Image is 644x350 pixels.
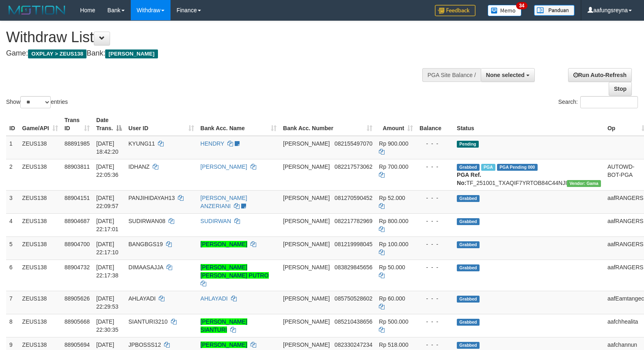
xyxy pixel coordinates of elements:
[6,4,68,16] img: MOTION_logo.png
[379,264,405,271] span: Rp 50.000
[457,264,480,271] span: Grabbed
[283,318,330,325] span: [PERSON_NAME]
[379,195,405,201] span: Rp 52.000
[335,163,372,170] span: Copy 082217573062 to clipboard
[125,113,197,136] th: User ID: activate to sort column ascending
[419,318,450,326] div: - - -
[379,318,408,325] span: Rp 500.000
[6,190,19,213] td: 3
[6,96,68,108] label: Show entries
[416,113,454,136] th: Balance
[19,136,61,159] td: ZEUS138
[20,96,51,108] select: Showentries
[201,341,247,348] a: [PERSON_NAME]
[379,295,405,302] span: Rp 60.000
[128,140,155,147] span: KYUNG11
[335,341,372,348] span: Copy 082330247234 to clipboard
[93,113,125,136] th: Date Trans.: activate to sort column descending
[283,218,330,224] span: [PERSON_NAME]
[419,341,450,349] div: - - -
[6,49,421,58] h4: Game: Bank:
[335,295,372,302] span: Copy 085750528602 to clipboard
[105,49,158,58] span: [PERSON_NAME]
[65,195,90,201] span: 88904151
[19,113,61,136] th: Game/API: activate to sort column ascending
[419,294,450,303] div: - - -
[65,341,90,348] span: 88905694
[609,82,632,96] a: Stop
[197,113,280,136] th: Bank Acc. Name: activate to sort column ascending
[128,264,163,271] span: DIMAASAJJA
[6,29,421,45] h1: Withdraw List
[457,218,480,225] span: Grabbed
[454,113,604,136] th: Status
[481,68,535,82] button: None selected
[65,163,90,170] span: 88903811
[379,140,408,147] span: Rp 900.000
[65,264,90,271] span: 88904732
[6,314,19,337] td: 8
[283,241,330,247] span: [PERSON_NAME]
[567,180,601,187] span: Vendor URL: https://trx31.1velocity.biz
[379,163,408,170] span: Rp 700.000
[65,218,90,224] span: 88904687
[454,159,604,190] td: TF_251001_TXAQIF7YRTOB84C44NJI
[6,213,19,236] td: 4
[128,241,163,247] span: BANGBGS19
[376,113,416,136] th: Amount: activate to sort column ascending
[28,49,86,58] span: OXPLAY > ZEUS138
[419,217,450,225] div: - - -
[283,163,330,170] span: [PERSON_NAME]
[96,318,119,333] span: [DATE] 22:30:35
[516,2,527,9] span: 34
[128,218,165,224] span: SUDIRWAN08
[6,136,19,159] td: 1
[419,140,450,148] div: - - -
[61,113,93,136] th: Trans ID: activate to sort column ascending
[481,164,495,171] span: Marked by aafchomsokheang
[65,318,90,325] span: 88905668
[486,72,525,78] span: None selected
[457,319,480,326] span: Grabbed
[6,113,19,136] th: ID
[19,159,61,190] td: ZEUS138
[457,342,480,349] span: Grabbed
[280,113,376,136] th: Bank Acc. Number: activate to sort column ascending
[201,295,228,302] a: AHLAYADI
[128,195,175,201] span: PANJIHIDAYAH13
[128,295,156,302] span: AHLAYADI
[128,163,149,170] span: IDHANZ
[201,264,269,279] a: [PERSON_NAME] [PERSON_NAME] PUTRO
[65,140,90,147] span: 88891985
[419,263,450,271] div: - - -
[6,159,19,190] td: 2
[379,341,408,348] span: Rp 518.000
[283,140,330,147] span: [PERSON_NAME]
[497,164,538,171] span: PGA Pending
[335,241,372,247] span: Copy 081219998045 to clipboard
[201,163,247,170] a: [PERSON_NAME]
[335,195,372,201] span: Copy 081270590452 to clipboard
[457,141,479,148] span: Pending
[457,164,480,171] span: Grabbed
[128,318,167,325] span: SIANTURI3210
[379,241,408,247] span: Rp 100.000
[580,96,638,108] input: Search:
[457,296,480,303] span: Grabbed
[201,140,225,147] a: HENDRY
[419,194,450,202] div: - - -
[419,163,450,171] div: - - -
[457,241,480,248] span: Grabbed
[96,163,119,178] span: [DATE] 22:05:36
[435,5,475,16] img: Feedback.jpg
[96,241,119,256] span: [DATE] 22:17:10
[96,218,119,232] span: [DATE] 22:17:01
[6,291,19,314] td: 7
[65,295,90,302] span: 88905626
[457,172,481,186] b: PGA Ref. No:
[65,241,90,247] span: 88904700
[379,218,408,224] span: Rp 800.000
[19,260,61,291] td: ZEUS138
[283,195,330,201] span: [PERSON_NAME]
[422,68,481,82] div: PGA Site Balance /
